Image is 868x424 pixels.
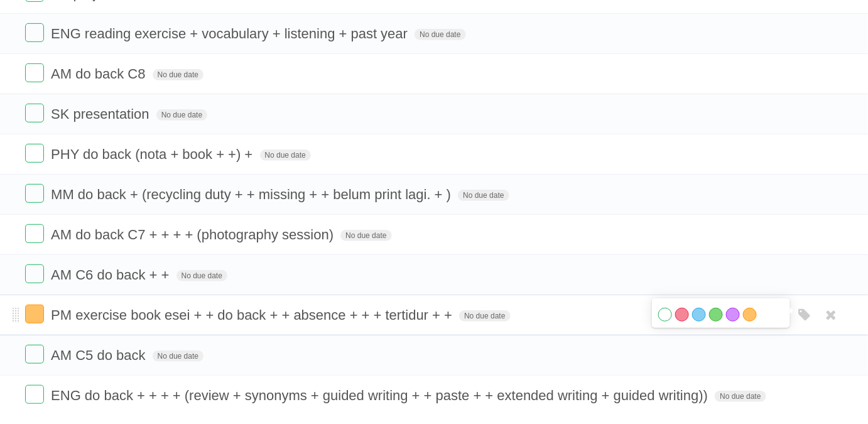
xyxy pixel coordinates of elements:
span: PHY do back (nota + book + +) + [51,146,256,162]
span: AM do back C8 [51,66,148,82]
span: No due date [176,270,227,281]
label: Done [25,184,44,203]
label: Done [25,23,44,42]
span: MM do back + (recycling duty + + missing + + belum print lagi. + ) [51,187,454,202]
span: ENG reading exercise + vocabulary + listening + past year [51,26,411,41]
span: AM do back C7 + + + + (photography session) [51,227,337,242]
label: Orange [743,308,757,322]
span: PM exercise book esei + + do back + + absence + + + tertidur + + [51,307,455,323]
label: Done [25,63,44,82]
span: No due date [415,29,465,40]
label: Purple [726,308,740,322]
span: No due date [458,190,509,201]
label: Done [25,305,44,323]
label: Done [25,224,44,243]
label: Done [25,345,44,364]
span: ENG do back + + + + (review + synonyms + guided writing + + paste + + extended writing + guided w... [51,388,711,403]
span: No due date [153,351,203,362]
label: Done [25,104,44,122]
label: White [658,308,672,322]
label: Done [25,264,44,283]
span: No due date [156,109,207,121]
label: Done [25,144,44,163]
span: No due date [459,310,510,322]
span: AM C5 do back [51,347,148,363]
span: No due date [715,391,766,402]
label: Green [709,308,723,322]
span: No due date [260,149,311,161]
label: Red [675,308,689,322]
span: AM C6 do back + + [51,267,172,283]
span: No due date [153,69,203,80]
label: Blue [692,308,706,322]
label: Done [25,385,44,404]
span: No due date [340,230,391,241]
span: SK presentation [51,106,153,122]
